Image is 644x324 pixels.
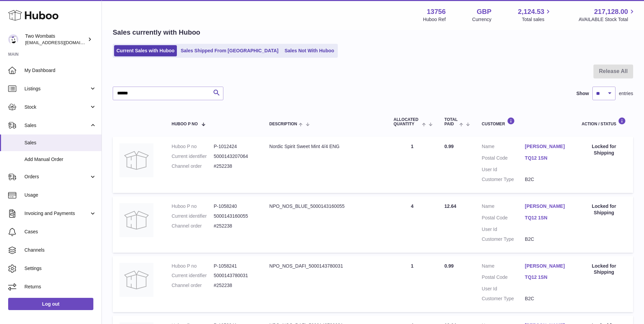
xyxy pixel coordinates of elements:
[582,203,626,216] div: Locked for Shipping
[477,7,491,16] strong: GBP
[525,295,568,302] dd: B2C
[482,143,525,151] dt: Name
[214,203,256,210] dd: P-1058240
[171,272,214,279] dt: Current identifier
[444,118,458,126] span: Total paid
[24,284,96,290] span: Returns
[119,203,153,237] img: no-photo.jpg
[214,213,256,219] dd: 5000143160055
[24,140,96,146] span: Sales
[24,192,96,198] span: Usage
[482,176,525,183] dt: Customer Type
[482,117,568,126] div: Customer
[482,295,525,302] dt: Customer Type
[269,143,380,150] div: Nordic Spirit Sweet Mint 4/4 ENG
[525,215,568,221] a: TQ12 1SN
[214,143,256,150] dd: P-1012424
[214,272,256,279] dd: 5000143780031
[482,155,525,163] dt: Postal Code
[214,223,256,229] dd: #252238
[171,203,214,210] dt: Huboo P no
[24,174,89,180] span: Orders
[518,7,552,23] a: 2,124.53 Total sales
[472,16,492,23] div: Currency
[518,7,545,16] span: 2,124.53
[24,86,89,92] span: Listings
[171,163,214,169] dt: Channel order
[423,16,446,23] div: Huboo Ref
[482,236,525,242] dt: Customer Type
[214,163,256,169] dd: #252238
[594,7,628,16] span: 217,128.00
[8,298,93,310] a: Log out
[444,203,456,209] span: 12.64
[214,153,256,160] dd: 5000143207064
[482,286,525,292] dt: User Id
[113,28,200,37] h2: Sales currently with Huboo
[387,196,438,253] td: 4
[269,203,380,210] div: NPO_NOS_BLUE_5000143160055
[393,118,420,126] span: ALLOCATED Quantity
[576,90,589,97] label: Show
[387,137,438,193] td: 1
[171,223,214,229] dt: Channel order
[525,155,568,161] a: TQ12 1SN
[24,229,96,235] span: Cases
[482,263,525,271] dt: Name
[24,67,96,74] span: My Dashboard
[582,143,626,156] div: Locked for Shipping
[24,247,96,253] span: Channels
[171,122,198,126] span: Huboo P no
[24,210,89,217] span: Invoicing and Payments
[269,263,380,269] div: NPO_NOS_DAFI_5000143780031
[24,104,89,110] span: Stock
[114,45,177,56] a: Current Sales with Huboo
[482,274,525,282] dt: Postal Code
[282,45,336,56] a: Sales Not With Huboo
[578,7,636,23] a: 217,128.00 AVAILABLE Stock Total
[522,16,552,23] span: Total sales
[171,143,214,150] dt: Huboo P no
[482,203,525,211] dt: Name
[171,282,214,289] dt: Channel order
[427,7,446,16] strong: 13756
[582,263,626,276] div: Locked for Shipping
[444,263,454,269] span: 0.99
[25,33,86,46] div: Two Wombats
[482,226,525,233] dt: User Id
[24,265,96,272] span: Settings
[525,143,568,150] a: [PERSON_NAME]
[482,215,525,223] dt: Postal Code
[387,256,438,312] td: 1
[619,90,633,97] span: entries
[444,144,454,149] span: 0.99
[214,263,256,269] dd: P-1058241
[525,274,568,281] a: TQ12 1SN
[171,263,214,269] dt: Huboo P no
[119,143,153,177] img: no-photo.jpg
[578,16,636,23] span: AVAILABLE Stock Total
[525,263,568,269] a: [PERSON_NAME]
[171,213,214,219] dt: Current identifier
[178,45,281,56] a: Sales Shipped From [GEOGRAPHIC_DATA]
[25,40,100,45] span: [EMAIL_ADDRESS][DOMAIN_NAME]
[171,153,214,160] dt: Current identifier
[24,156,96,163] span: Add Manual Order
[214,282,256,289] dd: #252238
[525,203,568,210] a: [PERSON_NAME]
[525,236,568,242] dd: B2C
[482,166,525,173] dt: User Id
[119,263,153,297] img: no-photo.jpg
[24,122,89,129] span: Sales
[269,122,297,126] span: Description
[582,117,626,126] div: Action / Status
[8,34,18,44] img: internalAdmin-13756@internal.huboo.com
[525,176,568,183] dd: B2C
